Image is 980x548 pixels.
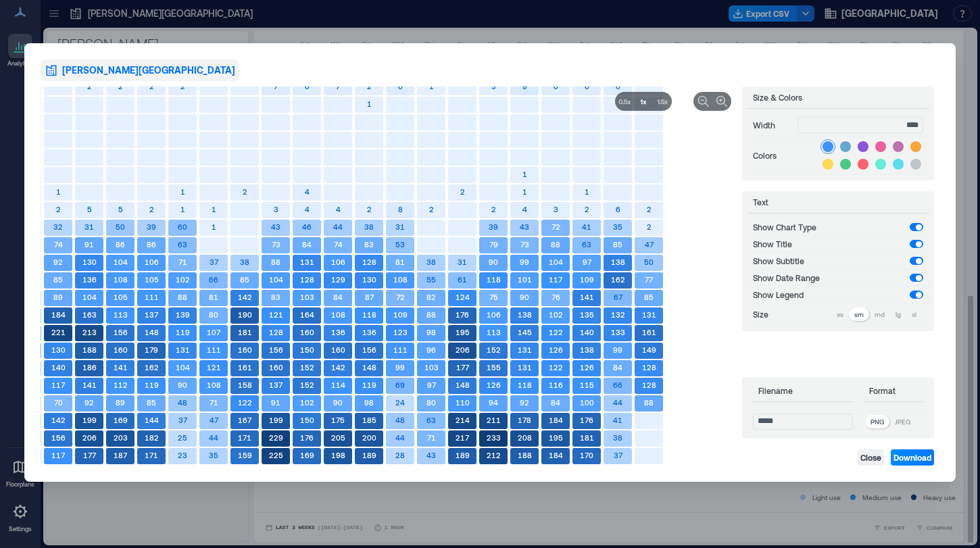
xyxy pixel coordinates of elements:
text: 96 [426,345,436,354]
text: 63 [178,240,187,249]
text: 73 [272,240,280,249]
p: Text [748,197,929,214]
text: 2 [118,82,123,91]
text: 31 [458,257,467,266]
text: 160 [114,345,128,354]
text: 7 [274,82,278,91]
text: 6 [585,82,589,91]
text: 48 [395,416,405,424]
text: 131 [642,310,656,319]
text: 132 [611,310,625,319]
text: 1 [56,187,61,196]
p: xs [837,309,843,320]
text: 129 [331,275,345,284]
text: 158 [238,380,252,389]
text: 184 [51,310,66,319]
p: sm [854,309,864,320]
text: 43 [271,222,280,231]
text: 92 [53,257,63,266]
text: 109 [393,310,408,319]
text: 206 [456,345,470,354]
text: 89 [53,293,63,301]
text: 178 [518,416,531,424]
p: Show Subtitle [753,255,899,266]
text: 2 [647,222,652,231]
text: 160 [238,345,252,354]
text: 169 [114,416,128,424]
text: 88 [426,310,436,319]
text: 123 [393,328,408,337]
text: 90 [178,380,187,389]
text: 90 [489,257,498,266]
text: 108 [207,380,221,389]
text: 86 [147,240,156,249]
text: 121 [207,363,221,372]
text: 186 [82,363,97,372]
text: 2 [367,82,372,91]
text: 74 [54,240,63,249]
text: 2 [180,82,185,91]
button: Close [858,449,884,466]
text: 128 [269,328,283,337]
text: 188 [82,345,97,354]
text: 44 [333,222,343,231]
text: 136 [362,328,376,337]
text: 104 [114,257,128,266]
text: 142 [331,363,345,372]
text: 80 [209,310,218,319]
text: 94 [489,398,498,407]
text: 90 [520,293,529,301]
text: 50 [116,222,125,231]
text: 2 [429,205,434,214]
text: 84 [551,398,560,407]
text: 111 [207,345,221,354]
text: 131 [518,363,532,372]
text: 104 [269,275,283,284]
text: 100 [580,398,594,407]
text: 69 [395,380,405,389]
text: 148 [456,380,470,389]
text: 85 [240,275,249,284]
text: 130 [51,345,66,354]
text: 38 [426,257,436,266]
text: 101 [518,275,532,284]
text: 2 [647,205,652,214]
text: 184 [549,416,563,424]
p: Show Legend [753,289,899,300]
text: 89 [116,398,125,407]
text: 112 [114,380,128,389]
text: 130 [362,275,376,284]
button: Download [891,449,934,466]
text: 71 [178,257,187,266]
text: 141 [82,380,97,389]
text: 179 [145,345,158,354]
text: 79 [489,240,498,249]
text: 121 [269,310,283,319]
text: 63 [582,240,591,249]
text: 163 [82,310,97,319]
text: 181 [238,328,252,337]
text: 135 [580,310,594,319]
text: 75 [489,293,498,301]
text: 97 [427,380,437,389]
text: 175 [331,416,345,424]
text: 108 [114,275,128,284]
text: 164 [300,310,314,319]
text: 81 [395,257,405,266]
text: 38 [240,257,249,266]
text: 91 [271,398,280,407]
text: 211 [487,416,501,424]
text: 177 [456,363,470,372]
text: 118 [487,275,501,284]
text: 2 [149,205,154,214]
text: 118 [518,380,532,389]
text: 88 [178,293,187,301]
text: 87 [365,293,374,301]
text: 90 [333,398,343,407]
text: 162 [611,275,625,284]
text: 2 [460,187,465,196]
button: [PERSON_NAME][GEOGRAPHIC_DATA] [41,59,239,81]
text: 84 [333,293,343,301]
text: 46 [302,222,312,231]
text: 1 [367,99,372,108]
